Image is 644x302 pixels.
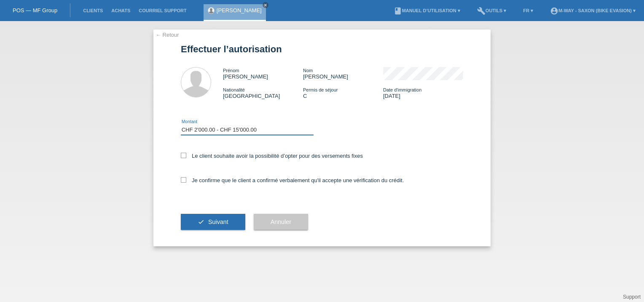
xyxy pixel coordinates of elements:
[389,8,464,13] a: bookManuel d’utilisation ▾
[303,86,383,99] div: C
[623,294,641,300] a: Support
[134,8,191,13] a: Courriel Support
[13,7,57,13] a: POS — MF Group
[181,177,404,183] label: Je confirme que le client a confirmé verbalement qu'il accepte une vérification du crédit.
[254,214,308,230] button: Annuler
[383,86,463,99] div: [DATE]
[181,44,463,54] h1: Effectuer l’autorisation
[303,68,313,73] span: Nom
[263,2,268,8] a: close
[383,87,421,92] span: Date d'immigration
[208,218,228,225] span: Suivant
[473,8,510,13] a: buildOutils ▾
[107,8,134,13] a: Achats
[477,7,486,15] i: build
[156,32,179,38] a: ← Retour
[217,7,262,13] a: [PERSON_NAME]
[546,8,640,13] a: account_circlem-way - Saxon (Bike Evasion) ▾
[271,218,291,225] span: Annuler
[79,8,107,13] a: Clients
[550,7,558,15] i: account_circle
[181,153,363,159] label: Le client souhaite avoir la possibilité d’opter pour des versements fixes
[223,68,239,73] span: Prénom
[223,87,245,92] span: Nationalité
[223,67,303,80] div: [PERSON_NAME]
[303,87,338,92] span: Permis de séjour
[181,214,245,230] button: check Suivant
[394,7,402,15] i: book
[223,86,303,99] div: [GEOGRAPHIC_DATA]
[263,3,268,7] i: close
[519,8,537,13] a: FR ▾
[198,218,204,225] i: check
[303,67,383,80] div: [PERSON_NAME]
